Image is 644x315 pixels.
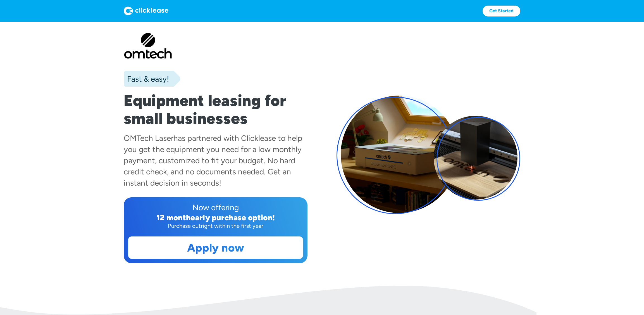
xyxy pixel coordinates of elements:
[190,213,275,222] div: early purchase option!
[124,92,307,127] h1: Equipment leasing for small businesses
[128,202,303,213] div: Now offering
[124,73,169,84] div: Fast & easy!
[128,222,303,230] div: Purchase outright within the first year
[156,213,191,222] div: 12 month
[124,133,302,188] div: has partnered with Clicklease to help you get the equipment you need for a low monthly payment, c...
[483,6,520,16] a: Get Started
[124,6,168,15] img: Logo
[124,133,173,143] div: OMTech Laser
[128,237,303,259] a: Apply now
